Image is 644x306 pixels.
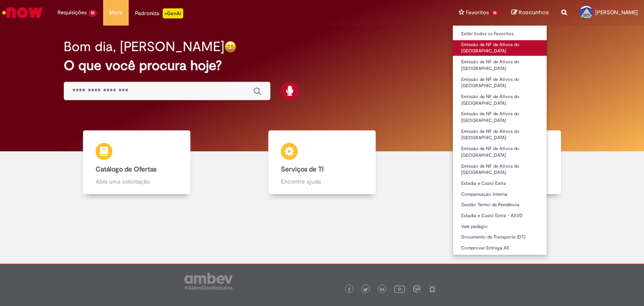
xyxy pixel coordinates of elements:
[88,10,97,17] span: 51
[519,8,549,16] span: Rascunhos
[394,283,405,294] img: logo_footer_youtube.png
[364,288,368,292] img: logo_footer_twitter.png
[380,287,384,292] img: logo_footer_linkedin.png
[184,273,233,290] img: logo_footer_ambev_rotulo_gray.png
[413,285,421,293] img: logo_footer_workplace.png
[453,144,547,160] a: Emissão de NF de Ativos do [GEOGRAPHIC_DATA]
[453,200,547,210] a: Gestão Termo de Pendência
[453,179,547,188] a: Estadia e Custo Extra
[428,285,436,293] img: logo_footer_naosei.png
[281,177,363,186] p: Encontre ajuda
[453,57,547,73] a: Emissão de NF de Ativos do [GEOGRAPHIC_DATA]
[453,29,547,39] a: Exibir todos os Favoritos
[109,8,122,17] span: More
[64,58,581,73] h2: O que você procura hoje?
[512,9,549,17] a: Rascunhos
[453,75,547,91] a: Emissão de NF de Ativos do [GEOGRAPHIC_DATA]
[163,8,183,18] p: +GenAi
[347,288,351,292] img: logo_footer_facebook.png
[595,9,638,16] span: [PERSON_NAME]
[453,244,547,253] a: Comprovar Entrega AS
[1,4,44,21] img: ServiceNow
[453,190,547,199] a: Compensação Interna
[453,127,547,143] a: Emissão de NF de Ativos do [GEOGRAPHIC_DATA]
[453,40,547,56] a: Emissão de NF de Ativos do [GEOGRAPHIC_DATA]
[466,8,489,17] span: Favoritos
[281,165,324,174] b: Serviços de TI
[224,41,236,53] img: happy-face.png
[415,130,600,194] a: Base de Conhecimento Consulte e aprenda
[44,130,229,194] a: Catálogo de Ofertas Abra uma solicitação
[64,39,224,54] h2: Bom dia, [PERSON_NAME]
[96,165,156,174] b: Catálogo de Ofertas
[57,8,87,17] span: Requisições
[135,8,183,18] div: Padroniza
[453,222,547,231] a: Vale pedágio
[453,211,547,220] a: Estadia e Custo Extra - ASVD
[453,109,547,125] a: Emissão de NF de Ativos do [GEOGRAPHIC_DATA]
[229,130,415,194] a: Serviços de TI Encontre ajuda
[453,92,547,108] a: Emissão de NF de Ativos do [GEOGRAPHIC_DATA]
[96,177,178,186] p: Abra uma solicitação
[453,233,547,242] a: Documento de Transporte (DT)
[453,162,547,177] a: Emissão de NF de Ativos do [GEOGRAPHIC_DATA]
[452,25,547,255] ul: Favoritos
[491,10,499,17] span: 15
